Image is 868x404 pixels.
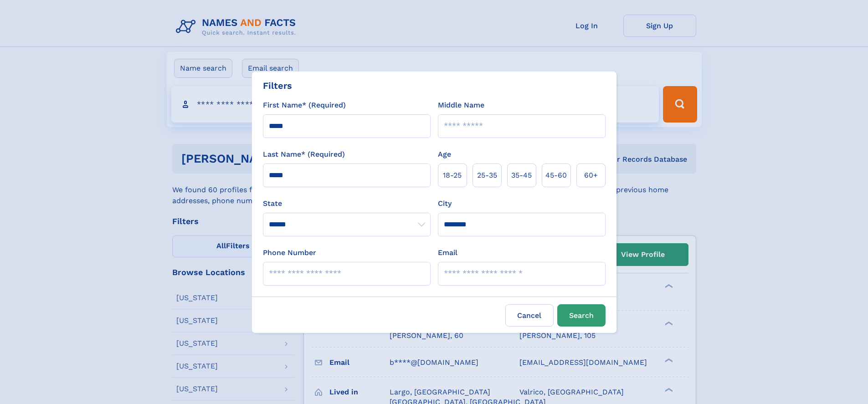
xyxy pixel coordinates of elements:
span: 25‑35 [477,170,497,181]
span: 45‑60 [545,170,567,181]
label: State [263,198,431,209]
button: Search [557,304,606,327]
label: Age [438,149,451,160]
label: City [438,198,452,209]
div: Filters [263,79,292,92]
label: Email [438,247,457,258]
span: 35‑45 [511,170,532,181]
span: 18‑25 [443,170,462,181]
span: 60+ [584,170,598,181]
label: Cancel [505,304,554,327]
label: Phone Number [263,247,316,258]
label: Middle Name [438,100,484,111]
label: First Name* (Required) [263,100,346,111]
label: Last Name* (Required) [263,149,345,160]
